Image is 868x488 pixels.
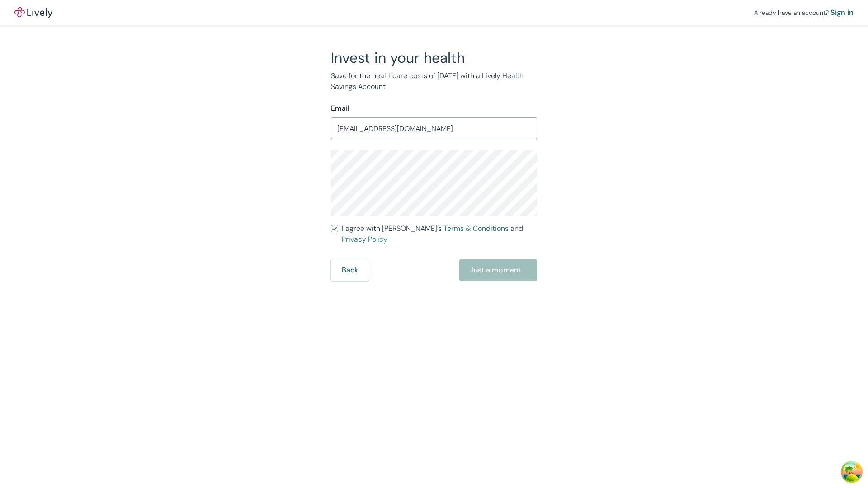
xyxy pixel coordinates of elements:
label: Email [331,103,349,114]
p: Save for the healthcare costs of [DATE] with a Lively Health Savings Account [331,70,537,92]
button: Open Tanstack query devtools [843,463,861,481]
span: I agree with [PERSON_NAME]’s and [342,223,537,245]
a: Terms & Conditions [443,224,509,233]
button: Back [331,259,369,281]
h2: Invest in your health [331,49,537,67]
img: Lively [14,7,52,18]
a: Sign in [830,7,854,18]
a: LivelyLively [14,7,52,18]
div: Already have an account? [754,7,854,18]
a: Privacy Policy [342,235,387,244]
